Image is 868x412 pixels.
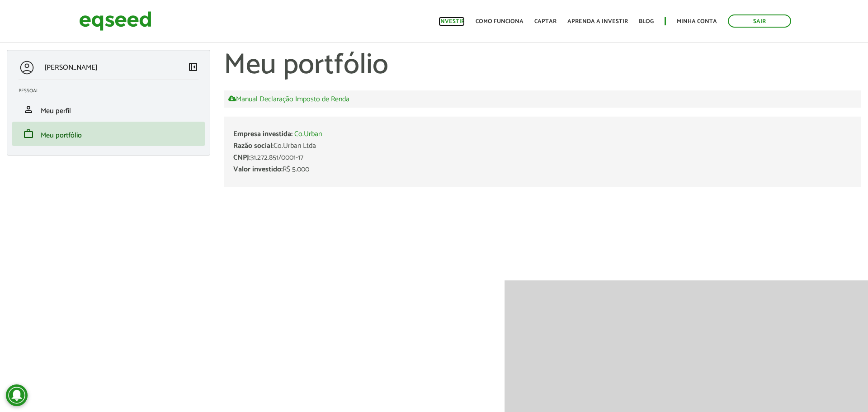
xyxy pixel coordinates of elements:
span: Meu portfólio [41,129,82,142]
h1: Meu portfólio [224,50,861,81]
span: work [23,128,34,139]
div: Co.Urban Ltda [233,142,852,150]
a: personMeu perfil [19,104,198,115]
a: Co.Urban [294,131,322,138]
a: workMeu portfólio [19,128,198,139]
p: [PERSON_NAME] [44,63,98,72]
span: Razão social: [233,140,274,152]
a: Aprenda a investir [567,19,628,24]
a: Manual Declaração Imposto de Renda [228,95,349,103]
a: Colapsar menu [188,62,198,74]
span: Meu perfil [41,105,71,117]
span: Valor investido: [233,163,283,175]
a: Blog [639,19,654,24]
div: R$ 5.000 [233,166,852,173]
span: Empresa investida: [233,128,292,140]
h2: Pessoal [19,88,205,94]
a: Captar [534,19,557,24]
a: Minha conta [677,19,717,24]
li: Meu portfólio [12,122,205,146]
li: Meu perfil [12,97,205,122]
a: Como funciona [476,19,524,24]
span: CNPJ: [233,152,250,164]
span: left_panel_close [188,62,198,72]
a: Investir [439,19,465,24]
span: person [23,104,34,115]
img: EqSeed [79,9,151,33]
div: 31.272.851/0001-17 [233,154,852,161]
a: Sair [728,14,791,28]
